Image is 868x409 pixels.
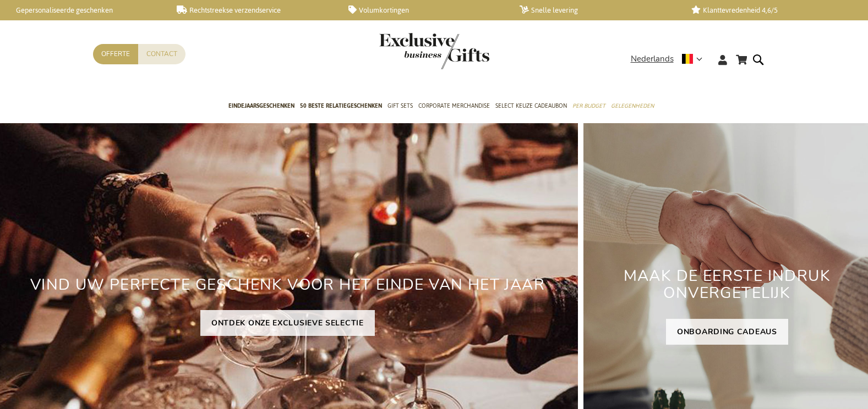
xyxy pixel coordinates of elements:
a: ONBOARDING CADEAUS [666,319,788,345]
span: Per Budget [572,100,605,112]
a: Offerte [93,44,138,64]
span: 50 beste relatiegeschenken [300,100,382,112]
a: Volumkortingen [348,5,502,15]
span: Gift Sets [387,100,413,112]
img: Exclusive Business gifts logo [379,33,489,69]
a: Snelle levering [520,5,673,15]
div: Nederlands [631,53,709,65]
span: Gelegenheden [611,100,654,112]
a: Klanttevredenheid 4,6/5 [691,5,845,15]
a: Contact [138,44,185,64]
a: ONTDEK ONZE EXCLUSIEVE SELECTIE [200,310,375,336]
a: Rechtstreekse verzendservice [177,5,330,15]
span: Eindejaarsgeschenken [228,100,294,112]
a: store logo [379,33,434,69]
span: Select Keuze Cadeaubon [495,100,567,112]
a: Gepersonaliseerde geschenken [6,5,159,15]
span: Nederlands [631,53,674,65]
span: Corporate Merchandise [418,100,490,112]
